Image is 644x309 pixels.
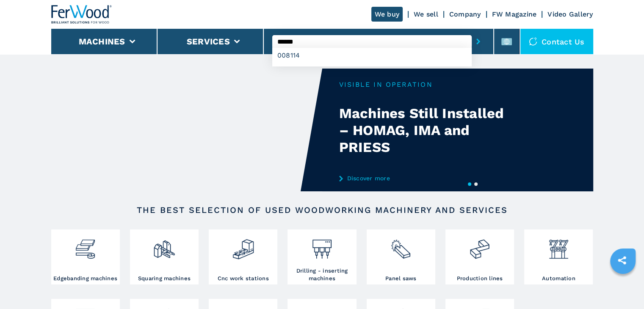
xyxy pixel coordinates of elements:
a: Squaring machines [130,229,199,284]
a: Cnc work stations [209,229,277,284]
h3: Cnc work stations [218,275,269,282]
h3: Production lines [457,275,503,282]
a: FW Magazine [492,10,537,18]
h3: Drilling - inserting machines [290,267,354,282]
img: automazione.png [547,232,570,260]
a: sharethis [611,250,633,271]
a: Automation [524,229,593,284]
img: bordatrici_1.png [74,232,97,260]
a: Company [449,10,481,18]
h3: Squaring machines [138,275,191,282]
img: sezionatrici_2.png [390,232,412,260]
a: Production lines [445,229,514,284]
img: centro_di_lavoro_cnc_2.png [232,232,254,260]
img: Contact us [529,37,537,46]
img: squadratrici_2.png [153,232,175,260]
a: Discover more [339,175,505,182]
button: 2 [474,182,478,186]
button: 1 [468,182,471,186]
div: Contact us [520,29,593,54]
iframe: Chat [608,271,638,303]
a: Video Gallery [547,10,593,18]
img: Ferwood [51,5,112,24]
a: Panel saws [367,229,435,284]
button: submit-button [472,32,485,51]
h2: The best selection of used woodworking machinery and services [78,205,566,215]
h3: Panel saws [385,275,417,282]
div: 008114 [272,48,472,63]
img: linee_di_produzione_2.png [468,232,491,260]
video: Your browser does not support the video tag. [51,69,322,191]
a: We sell [414,10,438,18]
a: Edgebanding machines [51,229,120,284]
button: Services [187,36,230,47]
h3: Automation [542,275,575,282]
h3: Edgebanding machines [53,275,117,282]
a: We buy [371,7,403,22]
img: foratrici_inseritrici_2.png [311,232,333,260]
a: Drilling - inserting machines [287,229,356,284]
button: Machines [79,36,125,47]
